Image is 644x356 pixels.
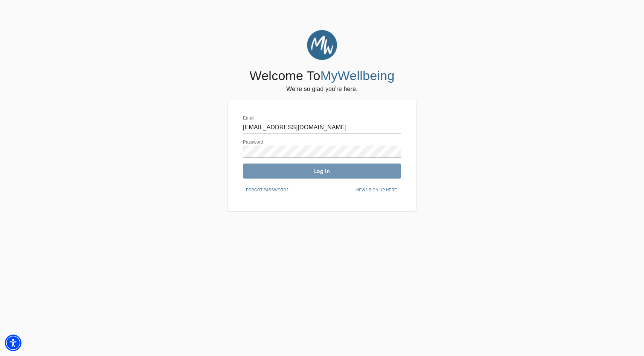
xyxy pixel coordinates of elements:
span: Forgot password? [246,187,288,194]
div: Accessibility Menu [5,335,21,351]
a: Forgot password? [243,186,291,192]
label: Email [243,116,255,121]
label: Password [243,140,263,145]
button: Log In [243,164,401,179]
button: Forgot password? [243,185,291,196]
h4: Welcome To [249,68,394,84]
button: New? Sign up here. [353,185,401,196]
span: New? Sign up here. [356,187,398,194]
img: MyWellbeing [307,30,337,60]
h6: We're so glad you're here. [286,84,357,94]
span: MyWellbeing [320,68,395,83]
span: Log In [246,168,398,175]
